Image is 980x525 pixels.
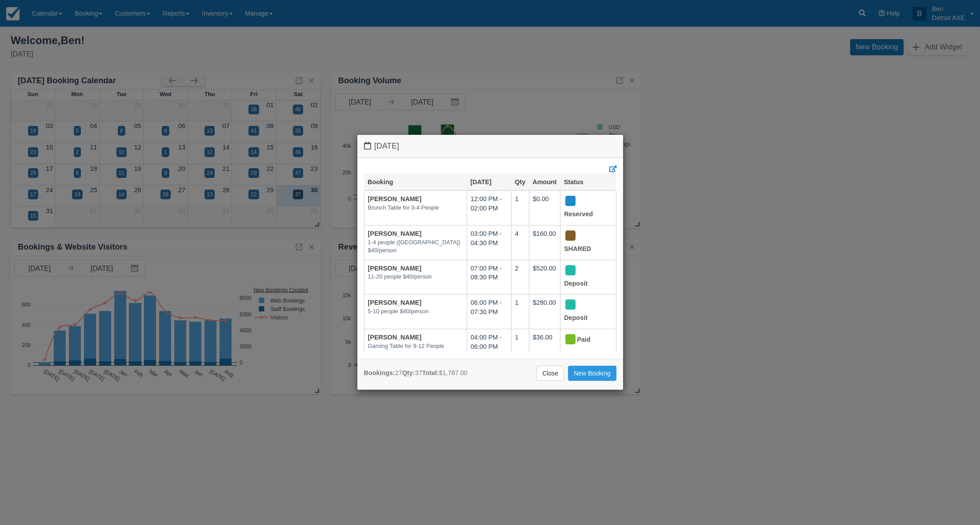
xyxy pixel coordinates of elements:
td: $160.00 [529,225,560,260]
strong: Total: [422,369,439,376]
td: 07:00 PM - 08:30 PM [467,260,511,295]
a: Amount [532,178,556,186]
a: Status [564,178,584,186]
div: Reserved [564,194,604,222]
td: $520.00 [529,260,560,295]
td: 03:00 PM - 04:30 PM [467,225,511,260]
td: 1 [511,190,529,225]
div: 27 37 $1,787.00 [364,368,468,378]
td: 1 [511,329,529,355]
div: Paid [564,333,604,347]
td: 4 [511,225,529,260]
div: Deposit [564,264,604,291]
td: $0.00 [529,190,560,225]
a: Booking [368,178,393,186]
em: Brunch Table for 3-4 People [368,204,463,212]
a: Qty [515,178,525,186]
a: [PERSON_NAME] [368,195,422,202]
a: [PERSON_NAME] [368,230,422,237]
em: 5-10 people $40/person [368,307,463,316]
a: [DATE] [470,178,492,186]
strong: Qty: [402,369,415,376]
td: 1 [511,295,529,329]
div: SHARED [564,229,604,256]
div: Deposit [564,298,604,325]
td: 12:00 PM - 02:00 PM [467,190,511,225]
a: [PERSON_NAME] [368,299,422,306]
td: $280.00 [529,295,560,329]
em: 1-4 people ([GEOGRAPHIC_DATA]) $40/person [368,238,463,255]
em: 11-20 people $40/person [368,273,463,281]
em: Gaming Table for 9-12 People [368,342,463,351]
td: 04:00 PM - 06:00 PM [467,329,511,355]
td: 06:00 PM - 07:30 PM [467,295,511,329]
td: 2 [511,260,529,295]
td: $36.00 [529,329,560,355]
strong: Bookings: [364,369,395,376]
a: New Booking [568,366,616,381]
a: Close [536,366,564,381]
a: [PERSON_NAME] [368,265,422,272]
h4: [DATE] [364,141,616,151]
a: [PERSON_NAME] [368,334,422,341]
